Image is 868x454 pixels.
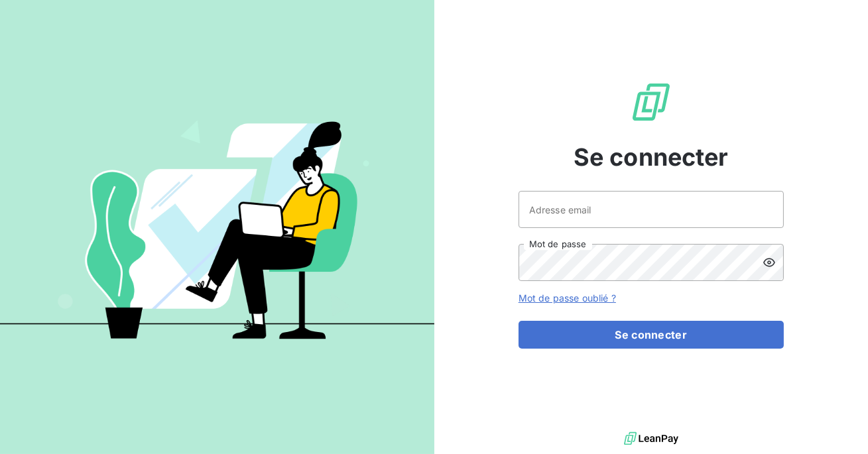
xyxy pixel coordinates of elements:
[519,321,784,349] button: Se connecter
[519,292,616,304] a: Mot de passe oublié ?
[519,191,784,228] input: placeholder
[624,429,678,449] img: logo
[630,81,672,123] img: Logo LeanPay
[574,139,729,175] span: Se connecter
